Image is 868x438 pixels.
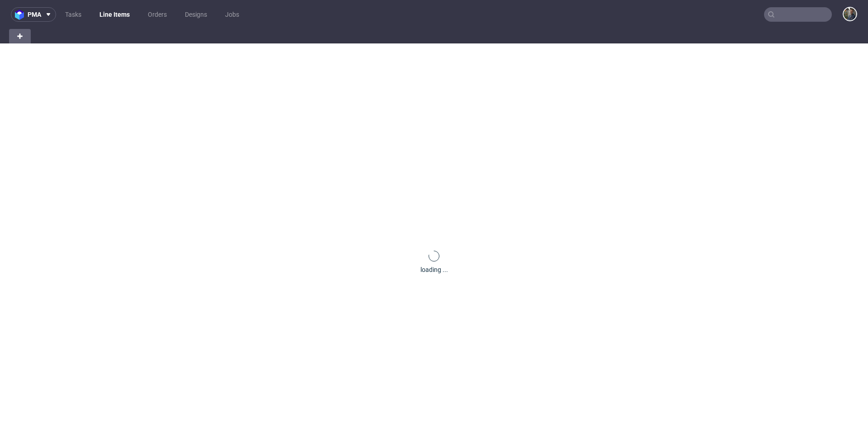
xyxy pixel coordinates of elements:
span: pma [28,11,41,18]
a: Orders [142,7,172,22]
a: Tasks [60,7,87,22]
a: Designs [179,7,212,22]
img: logo [15,10,28,20]
div: loading ... [420,265,448,274]
img: Maciej Sobola [844,8,856,20]
button: pma [11,7,56,22]
a: Line Items [94,7,135,22]
a: Jobs [220,7,245,22]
